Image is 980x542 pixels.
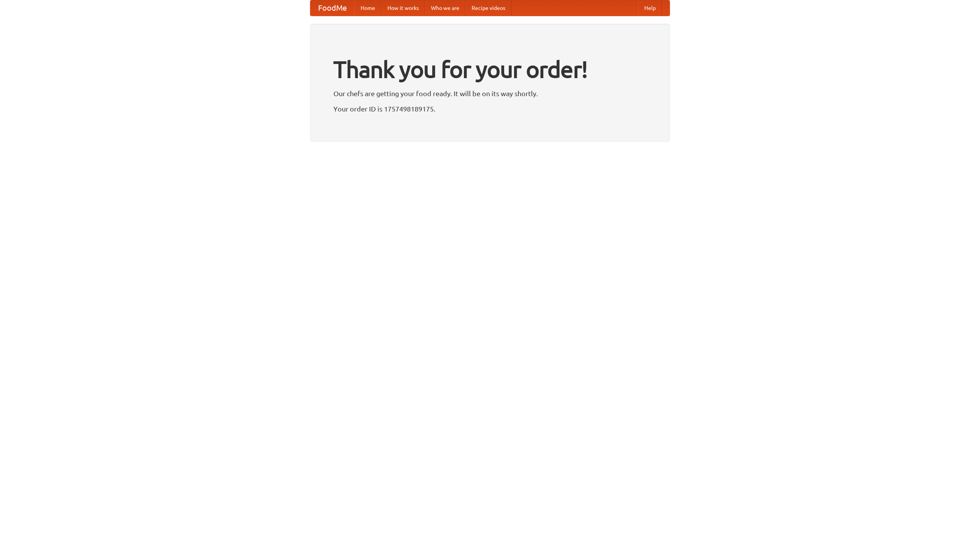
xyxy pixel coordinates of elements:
a: How it works [381,0,425,16]
a: Recipe videos [465,0,511,16]
a: Home [354,0,381,16]
a: FoodMe [310,0,354,16]
h1: Thank you for your order! [333,51,647,88]
p: Your order ID is 1757498189175. [333,103,647,115]
a: Who we are [425,0,465,16]
p: Our chefs are getting your food ready. It will be on its way shortly. [333,88,647,99]
a: Help [638,0,662,16]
